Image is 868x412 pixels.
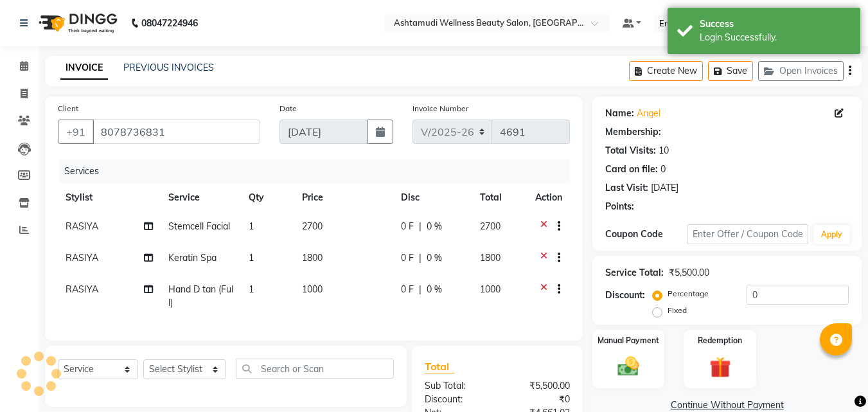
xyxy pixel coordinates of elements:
[472,183,528,212] th: Total
[700,17,851,31] div: Success
[33,5,121,41] img: logo
[480,252,500,264] span: 1800
[415,379,497,393] div: Sub Total:
[700,31,851,44] div: Login Successfully.
[168,283,233,309] span: Hand D tan (Full)
[168,252,217,264] span: Keratin Spa
[302,252,323,264] span: 1800
[605,200,634,213] div: Points:
[66,252,98,264] span: RASIYA
[758,61,844,81] button: Open Invoices
[605,163,658,176] div: Card on file:
[605,181,648,195] div: Last Visit:
[161,183,241,212] th: Service
[279,103,297,114] label: Date
[527,183,570,212] th: Action
[427,220,442,233] span: 0 %
[611,354,646,379] img: _cash.svg
[497,379,580,393] div: ₹5,500.00
[93,120,260,144] input: Search by Name/Mobile/Email/Code
[629,61,703,81] button: Create New
[660,163,666,176] div: 0
[427,283,442,296] span: 0 %
[60,57,108,80] a: INVOICE
[58,103,78,114] label: Client
[66,220,98,232] span: RASIYA
[401,251,414,265] span: 0 F
[249,283,254,295] span: 1
[123,62,214,73] a: PREVIOUS INVOICES
[668,305,687,316] label: Fixed
[480,283,500,295] span: 1000
[497,393,580,406] div: ₹0
[415,393,497,406] div: Discount:
[425,360,454,373] span: Total
[669,266,709,280] div: ₹5,500.00
[698,335,742,346] label: Redemption
[236,359,394,379] input: Search or Scan
[595,399,859,412] a: Continue Without Payment
[598,335,659,346] label: Manual Payment
[668,288,709,300] label: Percentage
[605,289,645,302] div: Discount:
[813,225,850,244] button: Apply
[605,228,686,241] div: Coupon Code
[241,183,294,212] th: Qty
[637,107,660,120] a: Angel
[302,283,323,295] span: 1000
[605,144,656,157] div: Total Visits:
[141,5,198,41] b: 08047224946
[401,220,414,233] span: 0 F
[427,251,442,265] span: 0 %
[249,252,254,264] span: 1
[412,103,468,114] label: Invoice Number
[58,183,161,212] th: Stylist
[393,183,472,212] th: Disc
[419,220,421,233] span: |
[480,220,500,232] span: 2700
[419,251,421,265] span: |
[687,224,808,244] input: Enter Offer / Coupon Code
[419,283,421,296] span: |
[605,107,634,120] div: Name:
[302,220,323,232] span: 2700
[401,283,414,296] span: 0 F
[249,220,254,232] span: 1
[58,120,94,144] button: +91
[605,125,661,139] div: Membership:
[66,283,98,295] span: RASIYA
[708,61,753,81] button: Save
[605,266,664,280] div: Service Total:
[294,183,393,212] th: Price
[59,159,580,183] div: Services
[651,181,678,195] div: [DATE]
[659,144,669,157] div: 10
[703,354,738,381] img: _gift.svg
[168,220,230,232] span: Stemcell Facial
